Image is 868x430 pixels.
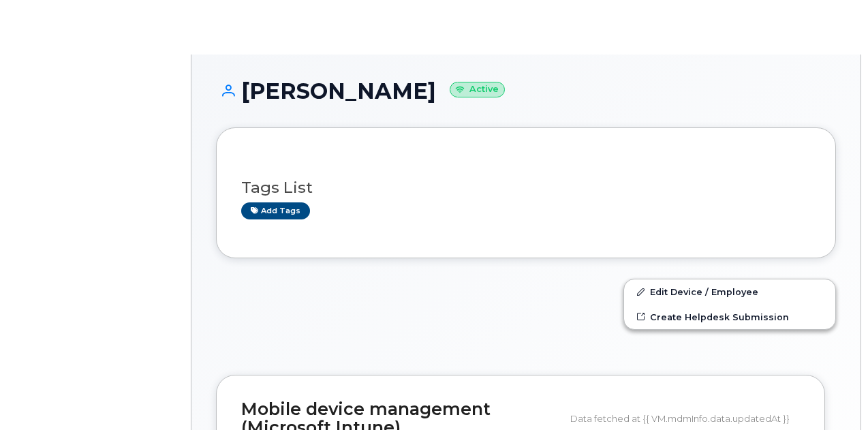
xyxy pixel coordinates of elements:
[216,79,836,103] h1: [PERSON_NAME]
[624,305,835,329] a: Create Helpdesk Submission
[241,179,811,196] h3: Tags List
[241,202,310,219] a: Add tags
[450,82,505,97] small: Active
[624,279,835,304] a: Edit Device / Employee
